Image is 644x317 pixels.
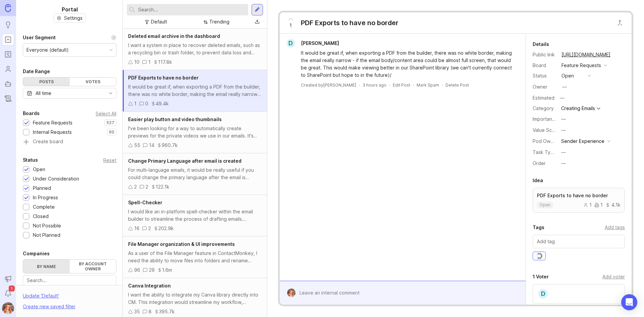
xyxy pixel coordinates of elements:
[134,183,137,191] div: 2
[33,184,51,192] div: Planned
[128,291,262,306] div: I want the ability to integrate my Canva library directly into CM. This integration would streaml...
[128,42,262,56] div: I want a system in place to recover deleted emails, such as a recycling bin or trash folder, to p...
[285,288,298,297] img: Bronwen W
[561,115,566,123] div: —
[621,294,637,310] div: Open Intercom Messenger
[359,82,360,88] div: ·
[594,203,603,207] div: 1
[156,183,169,191] div: 122.1k
[442,82,443,88] div: ·
[561,72,574,80] div: open
[533,176,543,184] div: Idea
[23,260,70,273] label: By name
[605,203,621,207] div: 4.1k
[559,50,612,59] a: [URL][DOMAIN_NAME]
[159,308,175,315] div: 395.7k
[138,6,246,13] input: Search...
[158,58,172,66] div: 117.8k
[537,238,621,245] input: Add tag
[533,105,556,112] div: Category
[128,241,235,247] span: File Manager organization & UI improvements
[162,142,178,149] div: 960.7k
[5,4,11,12] img: Canny Home
[2,287,14,300] button: Notifications
[149,266,155,274] div: 29
[27,277,112,284] input: Search...
[36,90,51,97] div: All time
[9,285,15,292] span: 1
[128,33,220,39] span: Deleted email archive in the dashboard
[128,166,262,181] div: For multi-language emails, it would be really useful if you could change the primary language aft...
[538,288,548,299] div: D
[561,160,566,167] div: —
[605,224,625,231] div: Add tags
[128,116,222,122] span: Easier play button and video thumbnails
[33,175,79,182] div: Under Consideration
[533,96,554,100] div: Estimated
[301,82,356,88] div: Created by [PERSON_NAME]
[533,223,544,231] div: Tags
[533,149,556,155] label: Task Type
[151,18,167,25] div: Default
[533,62,556,69] div: Board
[561,106,595,111] div: Creating Emails
[148,225,151,232] div: 2
[533,138,567,144] label: Pod Ownership
[109,129,114,135] p: 60
[2,93,14,105] a: Changelog
[123,236,267,278] a: File Manager organization & UI improvementsAs a user of the File Manager feature in ContactMonkey...
[33,194,58,201] div: In Progress
[561,62,601,69] div: Feature Requests
[158,225,174,232] div: 202.9k
[445,82,469,88] div: Delete Post
[2,48,14,60] a: Roadmaps
[33,222,61,229] div: Not Possible
[533,40,549,48] div: Details
[128,158,241,164] span: Change Primary Language after email is created
[2,78,14,90] a: Autopilot
[128,200,162,205] span: Spell-Checker
[23,34,56,42] div: User Segment
[23,109,40,117] div: Boards
[2,302,14,314] button: Bronwen W
[146,183,148,191] div: 2
[123,29,267,70] a: Deleted email archive in the dashboardI want a system in place to recover deleted emails, such as...
[54,13,86,23] button: Settings
[286,39,295,48] div: D
[64,15,83,21] span: Settings
[123,70,267,112] a: PDF Exports to have no borderIt would be great if, when exporting a PDF from the builder, there w...
[33,119,72,126] div: Feature Requests
[417,82,439,88] button: Mark Spam
[149,308,152,315] div: 8
[103,158,116,162] div: Reset
[23,67,50,75] div: Date Range
[128,75,199,81] span: PDF Exports to have no border
[533,51,556,58] div: Public link
[128,83,262,98] div: It would be great if, when exporting a PDF from the builder, there was no white border, making th...
[540,202,550,208] p: open
[23,292,59,303] div: Update ' Default '
[106,120,114,125] p: 527
[363,82,386,88] a: 3 hours ago
[561,126,566,134] div: —
[134,266,140,274] div: 96
[23,77,70,86] div: Posts
[134,308,140,315] div: 35
[2,63,14,75] a: Users
[2,19,14,31] a: Ideas
[282,39,344,48] a: D[PERSON_NAME]
[533,83,556,91] div: Owner
[533,160,546,166] label: Order
[134,100,137,107] div: 1
[96,112,116,115] div: Select All
[62,5,78,13] h1: Portal
[23,303,75,310] div: Create new saved filter
[301,49,512,79] div: It would be great if, when exporting a PDF from the builder, there was no white border, making th...
[123,112,267,153] a: Easier play button and video thumbnailsI've been looking for a way to automatically create previe...
[134,142,140,149] div: 55
[533,273,549,281] div: 1 Voter
[148,58,151,66] div: 1
[156,100,169,107] div: 49.4k
[128,250,262,264] div: As a user of the File Manager feature in ContactMonkey, I need the ability to move files into fol...
[33,231,60,239] div: Not Planned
